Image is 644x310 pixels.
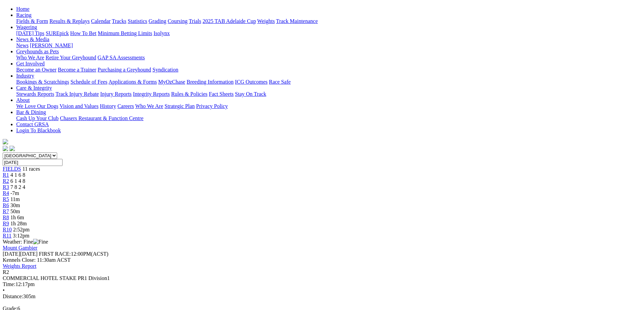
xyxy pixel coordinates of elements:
[3,190,9,196] a: R4
[16,91,54,97] a: Stewards Reports
[16,55,641,61] div: Greyhounds as Pets
[22,166,40,172] span: 11 races
[98,30,152,36] a: Minimum Betting Limits
[16,103,641,109] div: About
[3,269,9,275] span: R2
[3,239,48,245] span: Weather: Fine
[70,30,97,36] a: How To Bet
[16,36,49,42] a: News & Media
[100,91,132,97] a: Injury Reports
[16,128,61,133] a: Login To Blackbook
[10,208,20,214] span: 50m
[16,103,58,109] a: We Love Our Dogs
[10,196,20,202] span: 11m
[3,263,37,269] a: Weights Report
[135,103,163,109] a: Who We Are
[16,115,58,121] a: Cash Up Your Club
[13,227,30,232] span: 2:52pm
[3,184,9,190] a: R3
[3,166,21,172] a: FIELDS
[16,55,44,60] a: Who We Are
[209,91,234,97] a: Fact Sheets
[16,121,49,127] a: Contact GRSA
[3,221,9,226] a: R9
[153,30,170,36] a: Isolynx
[10,221,27,226] span: 1h 28m
[196,103,228,109] a: Privacy Policy
[98,55,145,60] a: GAP SA Assessments
[16,67,56,73] a: Become an Owner
[171,91,208,97] a: Rules & Policies
[55,91,99,97] a: Track Injury Rebate
[3,281,641,287] div: 12:17pm
[91,18,111,24] a: Calendar
[16,79,69,85] a: Bookings & Scratchings
[16,61,45,66] a: Get Involved
[117,103,134,109] a: Careers
[16,24,37,30] a: Wagering
[10,190,19,196] span: -7m
[10,178,25,184] span: 6 1 4 8
[16,73,34,79] a: Industry
[33,239,48,245] img: Fine
[49,18,90,24] a: Results & Replays
[3,233,11,238] span: R11
[128,18,147,24] a: Statistics
[112,18,126,24] a: Tracks
[3,293,23,299] span: Distance:
[16,109,46,115] a: Bar & Dining
[16,6,29,12] a: Home
[235,91,266,97] a: Stay On Track
[16,85,52,91] a: Care & Integrity
[60,115,143,121] a: Chasers Restaurant & Function Centre
[10,202,20,208] span: 30m
[46,55,96,60] a: Retire Your Greyhound
[70,79,107,85] a: Schedule of Fees
[158,79,185,85] a: MyOzChase
[16,30,641,36] div: Wagering
[257,18,275,24] a: Weights
[3,257,641,263] div: Kennels Close: 11:30am ACST
[3,287,5,293] span: •
[3,196,9,202] a: R5
[3,245,38,251] a: Mount Gambier
[16,43,641,49] div: News & Media
[16,115,641,121] div: Bar & Dining
[133,91,170,97] a: Integrity Reports
[10,215,24,220] span: 1h 6m
[3,172,9,178] a: R1
[3,202,9,208] a: R6
[109,79,157,85] a: Applications & Forms
[3,159,63,166] input: Select date
[16,67,641,73] div: Get Involved
[3,281,16,287] span: Time:
[10,172,25,178] span: 4 1 6 8
[16,49,59,54] a: Greyhounds as Pets
[16,12,31,18] a: Racing
[3,215,9,220] a: R8
[187,79,234,85] a: Breeding Information
[39,251,109,257] span: 12:00PM(ACST)
[3,251,38,257] span: [DATE]
[3,251,20,257] span: [DATE]
[165,103,195,109] a: Strategic Plan
[16,79,641,85] div: Industry
[202,18,256,24] a: 2025 TAB Adelaide Cup
[149,18,166,24] a: Grading
[3,146,8,151] img: facebook.svg
[9,146,15,151] img: twitter.svg
[3,178,9,184] a: R2
[30,43,73,48] a: [PERSON_NAME]
[98,67,151,73] a: Purchasing a Greyhound
[3,208,9,214] a: R7
[235,79,267,85] a: ICG Outcomes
